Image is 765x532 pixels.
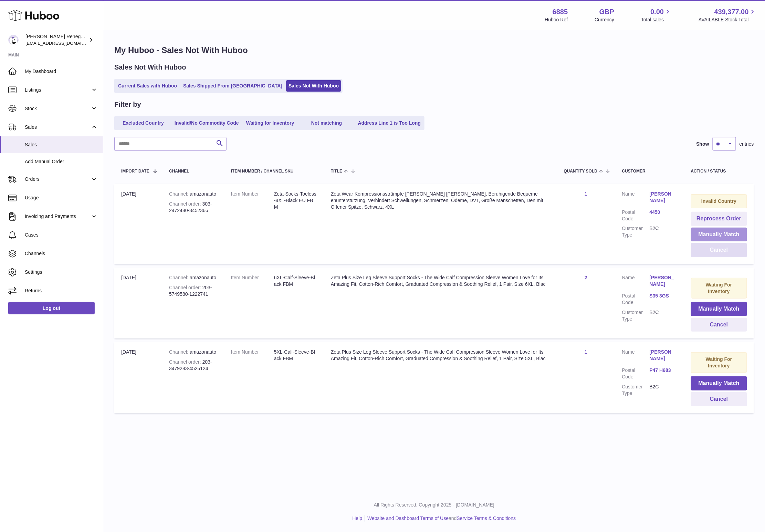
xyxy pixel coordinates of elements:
strong: Invalid Country [701,198,736,204]
span: Add Manual Order [25,158,98,165]
td: [DATE] [114,184,162,264]
td: [DATE] [114,342,162,413]
div: Action / Status [691,169,747,174]
img: logo_orange.svg [11,11,17,17]
span: Title [331,169,342,174]
span: AVAILABLE Stock Total [699,17,757,23]
span: [EMAIL_ADDRESS][DOMAIN_NAME] [25,40,101,46]
span: Import date [121,169,149,174]
a: Help [353,515,363,521]
div: Currency [595,17,615,23]
span: Total sales [641,17,672,23]
h2: Sales Not With Huboo [114,63,186,72]
td: [DATE] [114,268,162,338]
a: Log out [8,302,95,314]
dd: 6XL-Calf-Sleeve-Black FBM [274,274,317,288]
span: Sales [25,124,91,131]
div: 203-5749580-1222741 [169,284,217,298]
li: and [365,515,516,522]
span: 0.00 [651,7,664,17]
span: Settings [25,269,98,275]
a: [PERSON_NAME] [650,191,677,204]
a: Sales Shipped From [GEOGRAPHIC_DATA] [181,80,285,92]
strong: Channel [169,349,190,355]
span: My Dashboard [25,68,98,75]
button: Cancel [691,318,747,332]
a: Current Sales with Huboo [116,80,179,92]
div: Domain Overview [26,41,62,45]
strong: Channel [169,191,190,197]
span: Orders [25,176,91,182]
strong: Channel order [169,359,202,365]
a: Excluded Country [116,117,171,129]
a: 4450 [650,209,677,216]
a: Address Line 1 is Too Long [356,117,423,129]
div: amazonauto [169,191,217,197]
span: Stock [25,105,91,112]
button: Manually Match [691,228,747,242]
strong: Channel order [169,285,202,290]
span: Cases [25,232,98,238]
h1: My Huboo - Sales Not With Huboo [114,45,754,56]
span: Listings [25,87,91,93]
span: entries [740,141,754,147]
strong: GBP [599,7,614,17]
strong: Waiting For Inventory [706,356,732,368]
span: 439,377.00 [714,7,749,17]
dt: Item Number [231,349,274,362]
dt: Item Number [231,191,274,210]
a: 1 [585,349,587,355]
a: [PERSON_NAME] [650,274,677,288]
dd: B2C [650,225,677,238]
dd: 5XL-Calf-Sleeve-Black FBM [274,349,317,362]
a: Sales Not With Huboo [286,80,341,92]
dt: Customer Type [622,309,650,322]
dd: Zeta-Socks-Toeless-4XL-Black EU FBM [274,191,317,210]
div: Zeta Plus Size Leg Sleeve Support Socks - The Wide Calf Compression Sleeve Women Love for Its Ama... [331,349,550,362]
img: directordarren@gmail.com [8,35,19,45]
a: Service Terms & Conditions [457,515,516,521]
dd: B2C [650,309,677,322]
div: 203-3479283-4525124 [169,359,217,372]
div: [PERSON_NAME] Renegade Productions -UK account [25,33,87,46]
label: Show [696,141,709,147]
button: Cancel [691,392,747,406]
button: Manually Match [691,376,747,390]
a: S35 3GS [650,293,677,299]
dd: B2C [650,384,677,397]
dt: Customer Type [622,225,650,238]
div: Domain: [DOMAIN_NAME] [18,18,76,23]
dt: Name [622,274,650,289]
dt: Customer Type [622,384,650,397]
img: tab_keywords_by_traffic_grey.svg [69,40,74,45]
strong: Waiting For Inventory [706,282,732,294]
div: Item Number / Channel SKU [231,169,317,174]
a: Invalid/No Commodity Code [172,117,241,129]
span: Channels [25,250,98,257]
button: Reprocess Order [691,212,747,226]
dt: Postal Code [622,209,650,222]
div: amazonauto [169,274,217,281]
a: 439,377.00 AVAILABLE Stock Total [699,7,757,23]
a: 1 [585,191,587,197]
span: Returns [25,288,98,294]
div: Keywords by Traffic [76,41,116,45]
img: website_grey.svg [11,18,17,23]
div: Customer [622,169,677,174]
div: Zeta Wear Kompressionsstrümpfe [PERSON_NAME] [PERSON_NAME], Beruhigende Bequeme enunterstützung, ... [331,191,550,210]
span: Usage [25,195,98,201]
div: 303-2472480-3452366 [169,201,217,214]
div: Channel [169,169,217,174]
p: All Rights Reserved. Copyright 2025 - [DOMAIN_NAME] [109,502,759,508]
a: Waiting for Inventory [243,117,298,129]
dt: Postal Code [622,293,650,306]
a: [PERSON_NAME] [650,349,677,362]
a: Not matching [299,117,354,129]
span: Invoicing and Payments [25,213,91,220]
dt: Postal Code [622,367,650,380]
span: Sales [25,142,98,148]
div: Zeta Plus Size Leg Sleeve Support Socks - The Wide Calf Compression Sleeve Women Love for Its Ama... [331,274,550,288]
div: Huboo Ref [545,17,568,23]
button: Manually Match [691,302,747,316]
strong: Channel order [169,201,202,207]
